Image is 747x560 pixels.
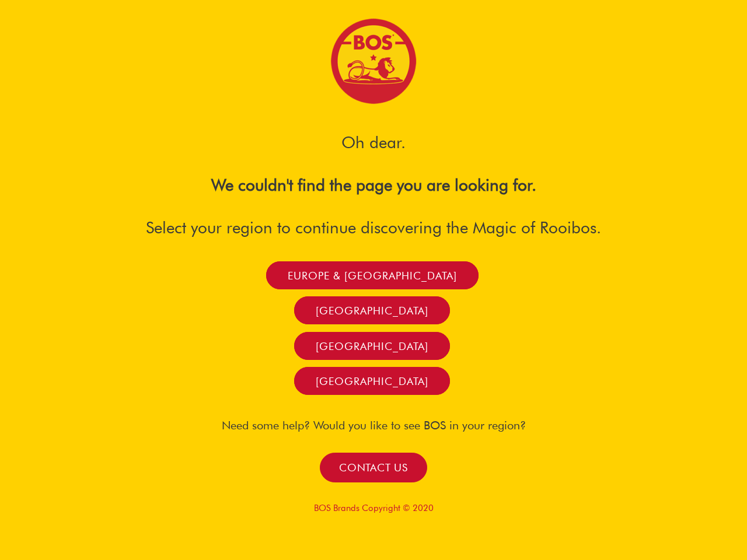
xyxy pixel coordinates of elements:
a: Contact us [320,453,428,482]
a: [GEOGRAPHIC_DATA] [294,296,450,324]
b: We couldn't find the page you are looking for. [211,175,536,195]
a: [GEOGRAPHIC_DATA] [294,367,450,395]
h3: Oh dear. Select your region to continue discovering the Magic of Rooibos. [58,111,689,238]
a: Europe & [GEOGRAPHIC_DATA] [266,261,479,289]
img: Bos Brands [330,17,417,105]
h4: Need some help? Would you like to see BOS in your region? [47,418,700,432]
span: Contact us [339,461,408,474]
nav: Menu [47,265,671,391]
p: BOS Brands Copyright © 2020 [47,503,700,513]
a: [GEOGRAPHIC_DATA] [294,332,450,360]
